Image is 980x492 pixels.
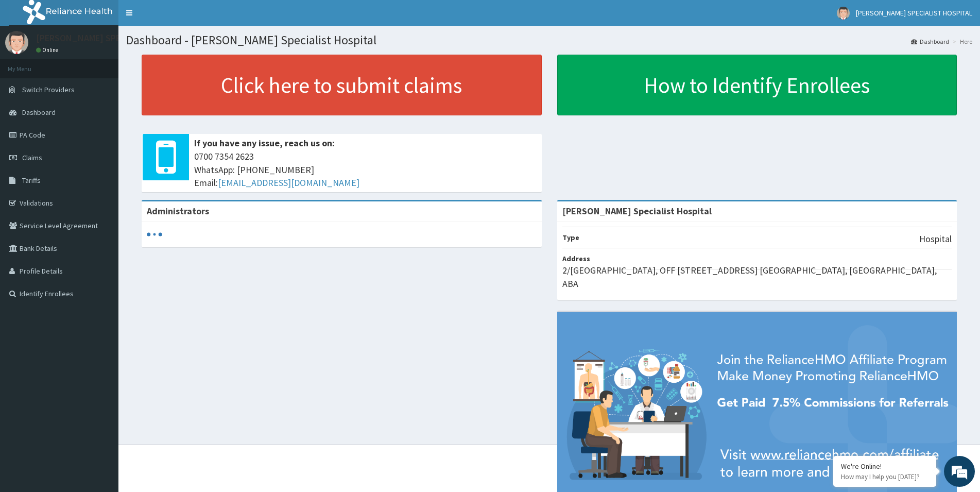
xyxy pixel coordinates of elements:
strong: [PERSON_NAME] Specialist Hospital [562,205,712,217]
b: Address [562,254,590,263]
b: If you have any issue, reach us on: [194,137,335,149]
b: Administrators [147,205,209,217]
p: Hospital [919,232,952,246]
svg: audio-loading [147,227,162,242]
img: User Image [5,31,28,54]
li: Here [950,37,972,46]
p: [PERSON_NAME] SPECIALIST HOSPITAL [36,33,194,43]
span: Tariffs [22,176,41,185]
a: [EMAIL_ADDRESS][DOMAIN_NAME] [218,177,359,189]
span: Dashboard [22,108,56,117]
span: [PERSON_NAME] SPECIALIST HOSPITAL [856,8,972,18]
p: 2/[GEOGRAPHIC_DATA], OFF [STREET_ADDRESS] [GEOGRAPHIC_DATA], [GEOGRAPHIC_DATA], ABA [562,264,952,290]
a: Click here to submit claims [142,55,542,115]
img: User Image [837,7,850,20]
b: Type [562,233,579,242]
span: Switch Providers [22,85,75,94]
a: How to Identify Enrollees [557,55,957,115]
span: 0700 7354 2623 WhatsApp: [PHONE_NUMBER] Email: [194,150,537,190]
p: How may I help you today? [841,472,929,481]
div: We're Online! [841,462,929,471]
a: Dashboard [911,37,949,46]
h1: Dashboard - [PERSON_NAME] Specialist Hospital [126,33,972,47]
span: Claims [22,153,42,162]
a: Online [36,46,61,54]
